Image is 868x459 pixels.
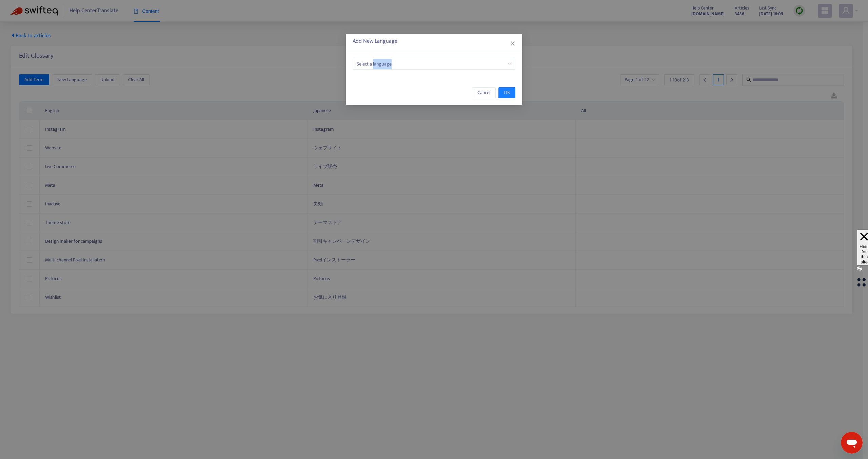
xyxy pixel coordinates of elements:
button: Close [509,40,516,47]
div: Add New Language [353,37,515,45]
span: close [510,41,515,46]
button: OK [498,87,515,98]
span: Cancel [477,89,490,96]
iframe: メッセージングウィンドウを開くボタン [841,432,863,454]
button: Cancel [472,87,496,98]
